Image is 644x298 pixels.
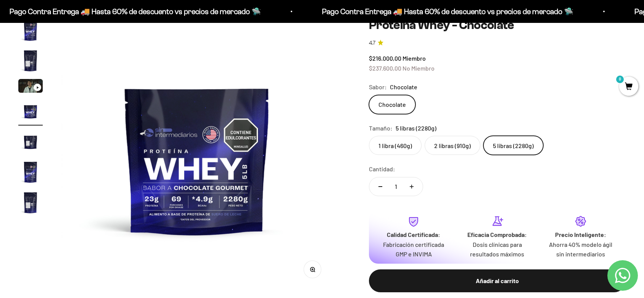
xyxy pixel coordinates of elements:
[18,160,43,187] button: Ir al artículo 6
[369,39,375,47] span: 4.7
[18,79,43,95] button: Ir al artículo 3
[369,269,626,292] button: Añadir al carrito
[396,123,436,133] span: 5 libras (2280g)
[18,129,43,156] button: Ir al artículo 5
[18,190,43,215] img: Proteína Whey - Chocolate
[615,75,625,84] mark: 0
[545,240,617,259] p: Ahorra 40% modelo ágil sin intermediarios
[9,82,158,95] div: Un video del producto
[18,190,43,217] button: Ir al artículo 7
[390,82,417,92] span: Chocolate
[401,177,423,196] button: Aumentar cantidad
[369,39,626,47] a: 4.74.7 de 5.0 estrellas
[9,97,158,111] div: Un mejor precio
[369,55,401,62] span: $216.000,00
[18,99,43,126] button: Ir al artículo 4
[467,231,527,238] strong: Eficacia Comprobada:
[18,160,43,184] img: Proteína Whey - Chocolate
[9,36,158,50] div: Más información sobre los ingredientes
[296,5,547,18] p: Pago Contra Entrega 🚚 Hasta 60% de descuento vs precios de mercado 🛸
[124,114,158,127] button: Enviar
[378,240,449,259] p: Fabricación certificada GMP e INVIMA
[9,12,158,30] p: ¿Qué te haría sentir más seguro de comprar este producto?
[18,18,43,42] img: Proteína Whey - Chocolate
[18,48,43,75] button: Ir al artículo 2
[18,18,43,45] button: Ir al artículo 1
[18,99,43,123] img: Proteína Whey - Chocolate
[402,55,426,62] span: Miembro
[369,64,401,72] span: $237.600,00
[369,82,387,92] legend: Sabor:
[619,83,638,91] a: 0
[125,114,157,127] span: Enviar
[61,18,333,289] img: Proteína Whey - Chocolate
[9,67,158,80] div: Una promoción especial
[402,64,435,72] span: No Miembro
[387,231,440,238] strong: Calidad Certificada:
[369,177,391,196] button: Reducir cantidad
[18,129,43,154] img: Proteína Whey - Chocolate
[555,231,606,238] strong: Precio Inteligente:
[9,52,158,65] div: Reseñas de otros clientes
[369,123,393,133] legend: Tamaño:
[18,48,43,73] img: Proteína Whey - Chocolate
[369,164,395,174] label: Cantidad:
[384,276,610,286] div: Añadir al carrito
[462,240,533,259] p: Dosis clínicas para resultados máximos
[369,18,626,32] h1: Proteína Whey - Chocolate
